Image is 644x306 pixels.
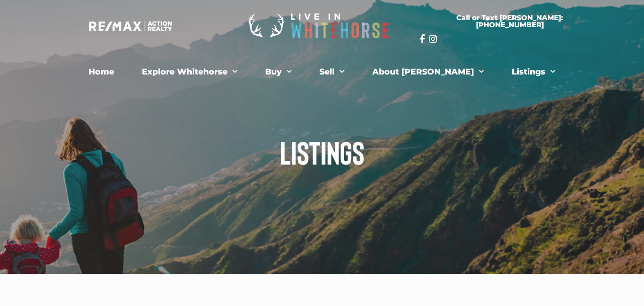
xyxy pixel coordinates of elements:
a: Listings [504,62,563,82]
span: Call or Text [PERSON_NAME]: [PHONE_NUMBER] [432,14,588,28]
a: Sell [312,62,352,82]
h1: Listings [40,136,604,168]
a: Explore Whitehorse [134,62,245,82]
a: About [PERSON_NAME] [365,62,492,82]
a: Call or Text [PERSON_NAME]: [PHONE_NUMBER] [420,8,600,34]
a: Buy [258,62,299,82]
nav: Menu [45,62,599,82]
a: Home [81,62,122,82]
